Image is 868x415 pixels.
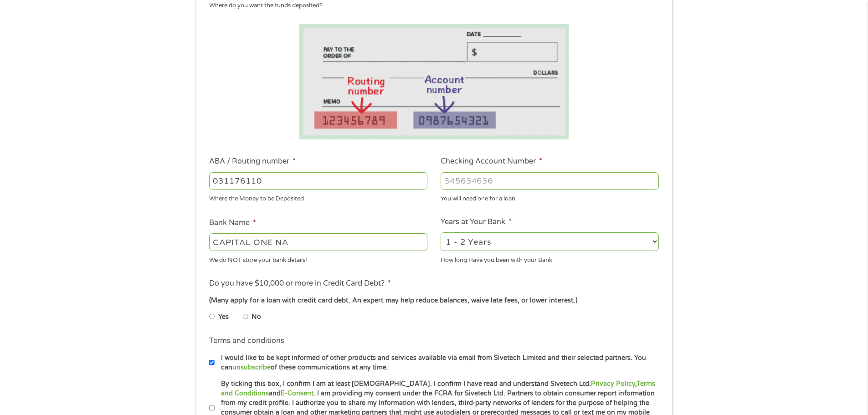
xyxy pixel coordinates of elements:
[299,24,569,139] img: Routing number location
[209,336,284,346] label: Terms and conditions
[209,252,427,265] div: We do NOT store your bank details!
[221,380,655,397] a: Terms and Conditions
[441,191,659,204] div: You will need one for a loan.
[252,312,261,322] label: No
[209,279,391,288] label: Do you have $10,000 or more in Credit Card Debt?
[209,296,658,306] div: (Many apply for a loan with credit card debt. An expert may help reduce balances, waive late fees...
[232,364,271,371] a: unsubscribe
[209,191,427,204] div: Where the Money to be Deposited
[441,252,659,265] div: How long Have you been with your Bank
[215,353,662,373] label: I would like to be kept informed of other products and services available via email from Sivetech...
[209,218,256,228] label: Bank Name
[441,157,542,166] label: Checking Account Number
[281,389,313,397] a: E-Consent
[209,157,296,166] label: ABA / Routing number
[441,172,659,190] input: 345634636
[591,380,635,388] a: Privacy Policy
[441,217,512,227] label: Years at Your Bank
[209,172,427,190] input: 263177916
[218,312,229,322] label: Yes
[209,1,652,10] div: Where do you want the funds deposited?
